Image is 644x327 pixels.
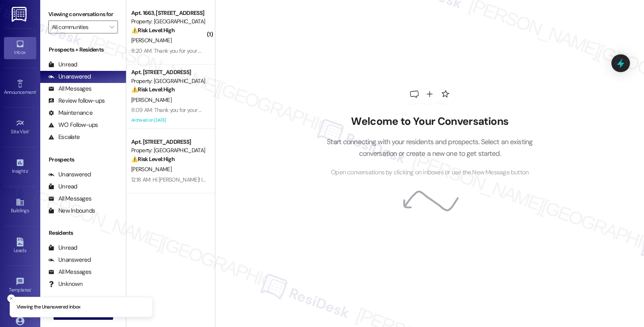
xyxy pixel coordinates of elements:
[36,88,37,94] span: •
[48,256,91,264] div: Unanswered
[131,166,171,173] span: [PERSON_NAME]
[131,86,175,93] strong: ⚠️ Risk Level: High
[4,116,36,138] a: Site Visit •
[131,37,171,44] span: [PERSON_NAME]
[315,115,545,128] h2: Welcome to Your Conversations
[48,280,83,288] div: Unknown
[4,275,36,296] a: Templates •
[4,156,36,178] a: Insights •
[48,207,95,215] div: New Inbounds
[48,72,91,81] div: Unanswered
[48,97,105,105] div: Review follow-ups
[131,77,206,85] div: Property: [GEOGRAPHIC_DATA]
[131,9,206,17] div: Apt. 1663, [STREET_ADDRESS]
[48,60,77,69] div: Unread
[29,128,30,133] span: •
[48,268,91,276] div: All Messages
[131,146,206,155] div: Property: [GEOGRAPHIC_DATA]
[48,244,77,252] div: Unread
[109,24,114,30] i: 
[131,155,175,163] strong: ⚠️ Risk Level: High
[48,170,91,179] div: Unanswered
[4,195,36,217] a: Buildings
[4,37,36,59] a: Inbox
[48,133,80,141] div: Escalate
[40,46,126,54] div: Prospects + Residents
[131,27,175,34] strong: ⚠️ Risk Level: High
[130,115,206,125] div: Archived on [DATE]
[48,109,93,117] div: Maintenance
[315,136,545,159] p: Start connecting with your residents and prospects. Select an existing conversation or create a n...
[48,121,98,129] div: WO Follow-ups
[131,68,206,77] div: Apt. [STREET_ADDRESS]
[31,286,32,292] span: •
[131,47,604,54] div: 8:20 AM: Thank you for your message. Our offices are currently closed, but we will contact you wh...
[7,294,15,302] button: Close toast
[131,96,171,103] span: [PERSON_NAME]
[52,21,105,33] input: All communities
[40,229,126,237] div: Residents
[12,7,28,22] img: ResiDesk Logo
[131,106,604,114] div: 8:09 AM: Thank you for your message. Our offices are currently closed, but we will contact you wh...
[4,235,36,257] a: Leads
[40,155,126,164] div: Prospects
[131,17,206,26] div: Property: [GEOGRAPHIC_DATA]
[48,195,91,203] div: All Messages
[48,8,118,21] label: Viewing conversations for
[331,168,528,178] span: Open conversations by clicking on inboxes or use the New Message button
[17,304,80,311] p: Viewing the Unanswered inbox
[48,182,77,191] div: Unread
[48,85,91,93] div: All Messages
[131,138,206,146] div: Apt. [STREET_ADDRESS]
[131,176,587,183] div: 12:18 AM: Hi [PERSON_NAME]! I'm checking in on your latest work order (HVAC - the air duct vent m...
[28,167,29,173] span: •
